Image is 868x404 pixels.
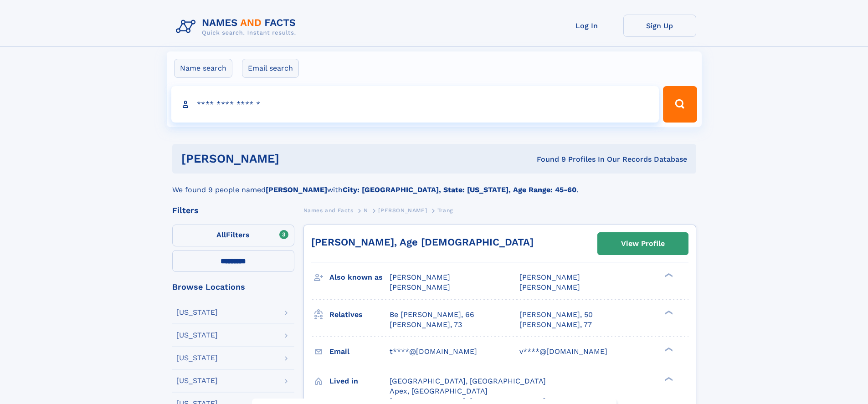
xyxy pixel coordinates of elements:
[378,207,427,214] span: [PERSON_NAME]
[364,207,368,214] span: N
[519,320,592,330] a: [PERSON_NAME], 77
[172,206,294,215] div: Filters
[329,344,390,359] h3: Email
[519,273,580,281] span: [PERSON_NAME]
[181,153,408,164] h1: [PERSON_NAME]
[364,205,368,216] a: N
[519,310,593,320] a: [PERSON_NAME], 50
[172,174,696,195] div: We found 9 people named with .
[663,309,673,315] div: ❯
[663,272,673,278] div: ❯
[176,332,218,339] div: [US_STATE]
[171,86,659,123] input: search input
[550,15,623,37] a: Log In
[176,309,218,316] div: [US_STATE]
[216,230,226,239] span: All
[390,283,450,291] span: [PERSON_NAME]
[408,154,687,164] div: Found 9 Profiles In Our Records Database
[437,207,453,214] span: Trang
[390,273,450,281] span: [PERSON_NAME]
[390,310,474,320] a: Be [PERSON_NAME], 66
[598,233,688,255] a: View Profile
[343,185,576,194] b: City: [GEOGRAPHIC_DATA], State: [US_STATE], Age Range: 45-60
[663,86,697,123] button: Search Button
[172,283,294,291] div: Browse Locations
[329,307,390,322] h3: Relatives
[174,59,232,78] label: Name search
[390,387,488,395] span: Apex, [GEOGRAPHIC_DATA]
[378,205,427,216] a: [PERSON_NAME]
[176,377,218,384] div: [US_STATE]
[663,376,673,382] div: ❯
[621,233,665,254] div: View Profile
[623,15,696,37] a: Sign Up
[663,346,673,352] div: ❯
[329,270,390,285] h3: Also known as
[172,225,294,246] label: Filters
[311,236,534,248] a: [PERSON_NAME], Age [DEMOGRAPHIC_DATA]
[266,185,327,194] b: [PERSON_NAME]
[390,377,546,385] span: [GEOGRAPHIC_DATA], [GEOGRAPHIC_DATA]
[176,354,218,362] div: [US_STATE]
[390,320,462,330] a: [PERSON_NAME], 73
[329,373,390,389] h3: Lived in
[172,15,303,39] img: Logo Names and Facts
[519,283,580,291] span: [PERSON_NAME]
[242,59,299,78] label: Email search
[303,205,354,216] a: Names and Facts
